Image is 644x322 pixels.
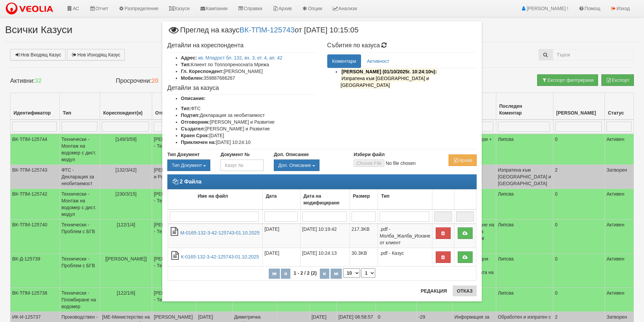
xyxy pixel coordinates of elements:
[454,190,476,210] td: : No sort applied, activate to apply an ascending sort
[300,248,350,267] td: [DATE] 10:24:13
[168,248,476,267] tr: К-0165-132-3-42-125743-01.10.2025.pdf - Казус
[449,154,477,166] button: Архив
[453,286,477,296] button: Отказ
[350,248,378,267] td: 30.3KB
[167,151,200,158] label: Тип Документ
[181,106,191,111] b: Тип:
[181,254,259,259] a: К-0165-132-3-42-125743-01.10.2025
[278,163,311,168] span: Доп. Описание
[381,193,389,199] b: Тип
[167,85,317,92] h4: Детайли за казуса
[274,159,343,171] div: Двоен клик, за изчистване на избраната стойност.
[341,68,477,89] li: Изпратено до кореспондента
[181,132,317,139] li: [DATE]
[300,224,350,248] td: [DATE] 10:19:42
[181,119,317,125] li: [PERSON_NAME] и Развитие
[350,224,378,248] td: 217.3KB
[168,190,263,210] td: Име на файл: No sort applied, activate to apply an ascending sort
[181,140,216,145] b: Приключен на:
[320,269,329,279] button: Следваща страница
[378,224,432,248] td: .pdf - Молба_Жалба_Искане от клиент
[181,62,191,67] b: Тип:
[263,190,300,210] td: Дата: No sort applied, activate to apply an ascending sort
[239,26,294,34] a: ВК-ТПМ-125743
[181,68,317,75] li: [PERSON_NAME]
[181,69,224,74] b: Гл. Кореспондент:
[378,190,432,210] td: Тип: No sort applied, activate to apply an ascending sort
[300,190,350,210] td: Дата на модифициране: No sort applied, activate to apply an ascending sort
[341,68,438,75] mark: [PERSON_NAME] (01/10/2025г. 10:24:10ч):
[416,286,451,296] button: Редакция
[180,179,201,184] strong: 2 Файла
[181,105,317,112] li: ФТС
[281,269,290,279] button: Предишна страница
[327,54,361,68] a: Коментари
[350,190,378,210] td: Размер: No sort applied, activate to apply an ascending sort
[362,54,394,68] a: Активност
[167,159,210,171] div: Двоен клик, за изчистване на избраната стойност.
[168,224,476,248] tr: М-0165-132-3-42-125743-01.10.2025.pdf - Молба_Жалба_Искане от клиент
[378,248,432,267] td: .pdf - Казус
[198,55,283,60] a: кв. Младост бл. 132, вх. 3, ет. 4, ап. 42
[181,125,317,132] li: [PERSON_NAME] и Развитие
[181,61,317,68] li: Клиент по Топлопреносната Мрежа
[266,193,277,199] b: Дата
[432,190,454,210] td: : No sort applied, activate to apply an ascending sort
[198,193,228,199] b: Име на файл
[304,193,340,205] b: Дата на модифициране
[343,268,360,278] select: Брой редове на страница
[220,159,263,171] input: Казус №
[361,268,375,278] select: Страница номер
[167,26,358,39] span: Преглед на казус от [DATE] 10:15:05
[181,75,204,81] b: Мобилен:
[181,119,210,125] b: Отговорник:
[180,230,259,236] a: М-0165-132-3-42-125743-01.10.2025
[181,133,209,138] b: Краен Срок:
[263,248,300,267] td: [DATE]
[167,159,210,171] button: Тип Документ
[353,193,370,199] b: Размер
[269,269,280,279] button: Първа страница
[181,55,197,60] b: Адрес:
[181,113,200,118] b: Подтип:
[181,96,206,101] b: Описание:
[341,75,429,89] mark: Изпратена към [GEOGRAPHIC_DATA] и [GEOGRAPHIC_DATA]
[181,126,205,131] b: Създател:
[181,112,317,119] li: Декларация за необитаемост
[167,42,317,49] h4: Детайли на кореспондента
[220,151,249,158] label: Документ №
[263,224,300,248] td: [DATE]
[181,139,317,146] li: [DATE] 10:24:10
[354,151,385,158] label: Избери файл
[172,163,202,168] span: Тип Документ
[274,151,309,158] label: Доп. Описание
[331,269,342,279] button: Последна страница
[292,270,318,276] span: 1 - 2 / 2 (2)
[327,42,477,49] h4: Събития по казуса
[181,75,317,81] li: 359887686267
[274,159,319,171] button: Доп. Описание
